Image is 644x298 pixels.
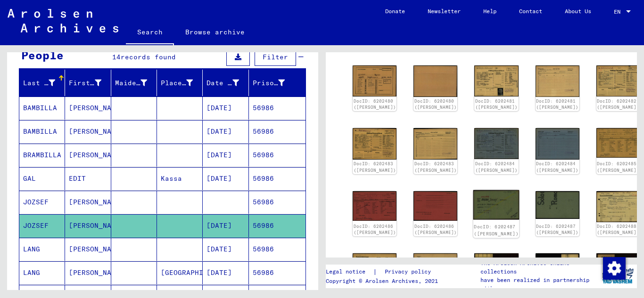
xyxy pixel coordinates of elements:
[597,98,639,110] a: DocID: 6202482 ([PERSON_NAME])
[112,53,121,61] span: 14
[19,144,65,167] mat-cell: BRAMBILLA
[203,261,248,284] mat-cell: [DATE]
[253,78,285,88] div: Prisoner #
[157,167,203,190] mat-cell: Kassa
[249,120,305,143] mat-cell: 56986
[21,47,64,64] div: People
[253,75,297,90] div: Prisoner #
[475,98,518,110] a: DocID: 6202481 ([PERSON_NAME])
[203,238,248,261] mat-cell: [DATE]
[255,48,296,66] button: Filter
[475,161,518,173] a: DocID: 6202484 ([PERSON_NAME])
[414,224,457,235] a: DocID: 6202486 ([PERSON_NAME])
[353,128,396,160] img: 001.jpg
[596,191,640,223] img: 001.jpg
[69,78,101,88] div: First Name
[111,70,157,96] mat-header-cell: Maiden Name
[206,78,239,88] div: Date of Birth
[249,97,305,120] mat-cell: 56986
[414,161,457,173] a: DocID: 6202483 ([PERSON_NAME])
[354,161,396,173] a: DocID: 6202483 ([PERSON_NAME])
[249,238,305,261] mat-cell: 56986
[69,75,113,90] div: First Name
[480,259,598,276] p: The Arolsen Archives online collections
[249,70,305,96] mat-header-cell: Prisoner #
[474,224,519,236] a: DocID: 6202487 ([PERSON_NAME])
[65,70,111,96] mat-header-cell: First Name
[19,70,65,96] mat-header-cell: Last Name
[203,214,248,237] mat-cell: [DATE]
[249,167,305,190] mat-cell: 56986
[19,97,65,120] mat-cell: BAMBILLA
[121,53,176,61] span: records found
[19,238,65,261] mat-cell: LANG
[536,161,578,173] a: DocID: 6202484 ([PERSON_NAME])
[65,167,111,190] mat-cell: EDIT
[413,65,457,97] img: 002.jpg
[65,144,111,167] mat-cell: [PERSON_NAME]
[603,257,626,280] img: Change consent
[614,8,624,15] span: EN
[65,120,111,143] mat-cell: [PERSON_NAME]
[115,78,147,88] div: Maiden Name
[263,53,288,61] span: Filter
[377,267,442,277] a: Privacy policy
[23,75,67,90] div: Last Name
[597,161,639,173] a: DocID: 6202485 ([PERSON_NAME])
[353,65,396,97] img: 001.jpg
[536,224,578,235] a: DocID: 6202487 ([PERSON_NAME])
[354,224,396,235] a: DocID: 6202486 ([PERSON_NAME])
[536,98,578,110] a: DocID: 6202481 ([PERSON_NAME])
[354,98,396,110] a: DocID: 6202480 ([PERSON_NAME])
[536,128,579,160] img: 002.jpg
[536,191,579,219] img: 002.jpg
[413,128,457,160] img: 002.jpg
[203,97,248,120] mat-cell: [DATE]
[326,267,442,277] div: |
[596,128,640,158] img: 001.jpg
[480,276,598,293] p: have been realized in partnership with
[161,78,193,88] div: Place of Birth
[126,21,174,45] a: Search
[414,98,457,110] a: DocID: 6202480 ([PERSON_NAME])
[536,65,579,97] img: 002.jpg
[19,120,65,143] mat-cell: BAMBILLA
[8,9,118,32] img: Arolsen_neg.svg
[23,78,55,88] div: Last Name
[597,224,639,235] a: DocID: 6202488 ([PERSON_NAME])
[326,267,373,277] a: Legal notice
[19,167,65,190] mat-cell: GAL
[206,75,250,90] div: Date of Birth
[249,214,305,237] mat-cell: 56986
[474,128,518,159] img: 001.jpg
[65,191,111,214] mat-cell: [PERSON_NAME]
[203,167,248,190] mat-cell: [DATE]
[203,120,248,143] mat-cell: [DATE]
[19,191,65,214] mat-cell: JOZSEF
[413,191,457,221] img: 002.jpg
[65,238,111,261] mat-cell: [PERSON_NAME]
[474,65,518,97] img: 001.jpg
[157,261,203,284] mat-cell: [GEOGRAPHIC_DATA]
[600,264,636,288] img: yv_logo.png
[353,191,396,221] img: 001.jpg
[19,214,65,237] mat-cell: JOZSEF
[115,75,159,90] div: Maiden Name
[249,144,305,167] mat-cell: 56986
[161,75,205,90] div: Place of Birth
[203,70,248,96] mat-header-cell: Date of Birth
[249,261,305,284] mat-cell: 56986
[174,21,256,43] a: Browse archive
[65,261,111,284] mat-cell: [PERSON_NAME]
[19,261,65,284] mat-cell: LANG
[157,70,203,96] mat-header-cell: Place of Birth
[473,190,520,219] img: 001.jpg
[65,97,111,120] mat-cell: [PERSON_NAME]
[596,65,640,97] img: 001.jpg
[65,214,111,237] mat-cell: [PERSON_NAME]
[326,277,442,285] p: Copyright © Arolsen Archives, 2021
[203,144,248,167] mat-cell: [DATE]
[249,191,305,214] mat-cell: 56986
